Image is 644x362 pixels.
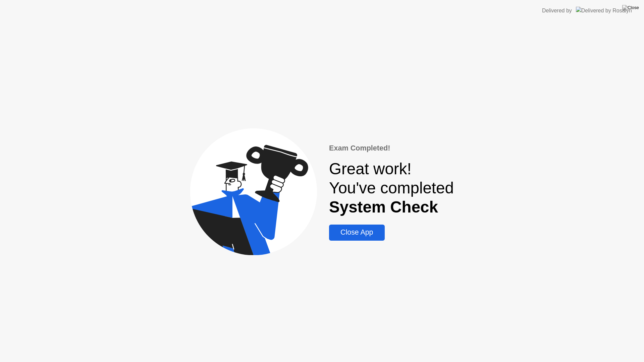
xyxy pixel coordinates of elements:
[542,7,572,15] div: Delivered by
[329,159,454,217] div: Great work! You've completed
[576,7,632,14] img: Delivered by Rosalyn
[331,228,382,237] div: Close App
[329,143,454,154] div: Exam Completed!
[329,198,438,216] b: System Check
[329,225,384,241] button: Close App
[622,5,639,10] img: Close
